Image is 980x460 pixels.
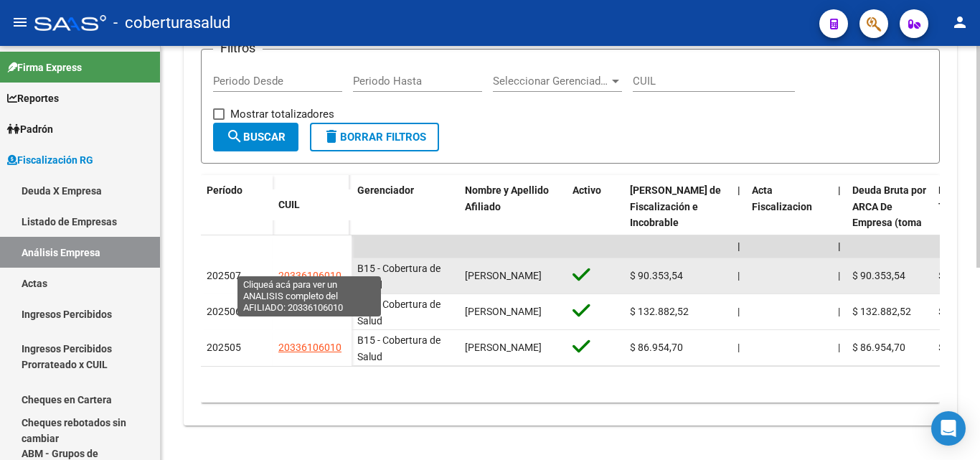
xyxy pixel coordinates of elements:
[226,128,243,145] mat-icon: search
[323,128,340,145] mat-icon: delete
[832,175,847,271] datatable-header-cell: |
[838,342,840,353] span: |
[630,306,689,317] span: $ 132.882,52
[207,270,241,281] span: 202507
[213,38,263,58] h3: Filtros
[752,184,812,212] span: Acta Fiscalizacion
[7,90,59,106] span: Reportes
[567,175,624,271] datatable-header-cell: Activo
[213,123,298,151] button: Buscar
[465,270,542,281] span: [PERSON_NAME]
[278,342,341,353] span: 20336106010
[278,199,300,210] span: CUIL
[852,270,905,281] span: $ 90.353,54
[278,306,341,317] span: 20336106010
[230,105,334,123] span: Mostrar totalizadores
[465,306,542,317] span: [PERSON_NAME]
[207,184,242,196] span: Período
[207,306,241,317] span: 202506
[738,270,740,281] span: |
[465,342,542,353] span: [PERSON_NAME]
[732,175,746,271] datatable-header-cell: |
[357,184,414,196] span: Gerenciador
[465,184,549,212] span: Nombre y Apellido Afiliado
[847,175,933,271] datatable-header-cell: Deuda Bruta por ARCA De Empresa (toma en cuenta todos los afiliados)
[357,334,440,362] span: B15 - Cobertura de Salud
[7,121,53,137] span: Padrón
[838,270,840,281] span: |
[951,14,969,31] mat-icon: person
[207,342,241,353] span: 202505
[624,175,732,271] datatable-header-cell: Deuda Bruta Neto de Fiscalización e Incobrable
[273,189,352,220] datatable-header-cell: CUIL
[357,299,440,327] span: B15 - Cobertura de Salud
[310,123,439,151] button: Borrar Filtros
[738,240,740,252] span: |
[7,152,93,168] span: Fiscalización RG
[931,411,966,446] div: Open Intercom Messenger
[746,175,832,271] datatable-header-cell: Acta Fiscalizacion
[7,60,82,75] span: Firma Express
[738,184,740,196] span: |
[630,270,683,281] span: $ 90.353,54
[493,75,609,88] span: Seleccionar Gerenciador
[323,131,426,144] span: Borrar Filtros
[838,184,841,196] span: |
[352,175,459,271] datatable-header-cell: Gerenciador
[357,263,440,291] span: B15 - Cobertura de Salud
[838,240,841,252] span: |
[838,306,840,317] span: |
[201,175,273,235] datatable-header-cell: Período
[459,175,567,271] datatable-header-cell: Nombre y Apellido Afiliado
[226,131,286,144] span: Buscar
[738,306,740,317] span: |
[630,184,721,229] span: [PERSON_NAME] de Fiscalización e Incobrable
[852,306,911,317] span: $ 132.882,52
[11,14,29,31] mat-icon: menu
[852,342,905,353] span: $ 86.954,70
[852,184,926,261] span: Deuda Bruta por ARCA De Empresa (toma en cuenta todos los afiliados)
[738,342,740,353] span: |
[573,184,601,196] span: Activo
[113,7,230,39] span: - coberturasalud
[278,270,341,281] span: 20336106010
[630,342,683,353] span: $ 86.954,70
